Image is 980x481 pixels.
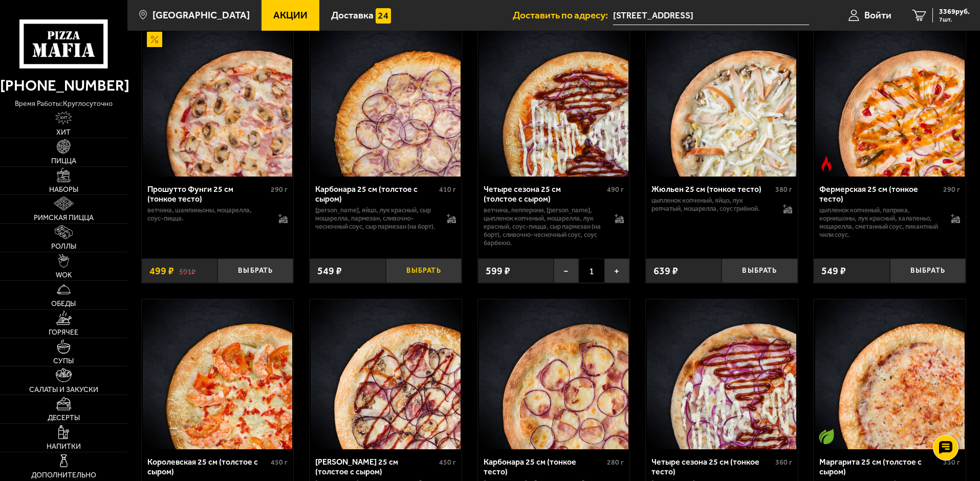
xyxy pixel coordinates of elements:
img: Королевская 25 см (толстое с сыром) [143,299,292,449]
span: 639 ₽ [654,265,678,277]
span: Санкт-Петербург, Виленский переулок, 17/5, подъезд 1 [613,6,809,25]
span: 280 г [607,458,624,467]
a: АкционныйПрошутто Фунги 25 см (тонкое тесто) [142,27,294,176]
s: 591 ₽ [179,266,195,276]
a: Вегетарианское блюдоМаргарита 25 см (толстое с сыром) [814,299,966,449]
img: Четыре сезона 25 см (толстое с сыром) [479,27,628,176]
span: [GEOGRAPHIC_DATA] [153,10,250,20]
button: Выбрать [386,258,462,283]
span: 490 г [607,185,624,194]
span: Дополнительно [31,472,96,479]
div: Четыре сезона 25 см (толстое с сыром) [484,184,605,204]
span: 599 ₽ [486,265,510,277]
img: Жюльен 25 см (тонкое тесто) [647,27,796,176]
span: Напитки [47,443,81,450]
button: Выбрать [890,258,966,283]
p: ветчина, шампиньоны, моцарелла, соус-пицца. [147,206,269,223]
span: 3369 руб. [939,8,970,15]
a: Четыре сезона 25 см (толстое с сыром) [478,27,630,176]
span: 450 г [271,458,288,467]
span: Доставить по адресу: [513,10,613,20]
div: Прошутто Фунги 25 см (тонкое тесто) [147,184,269,204]
img: Четыре сезона 25 см (тонкое тесто) [647,299,796,449]
span: 499 ₽ [149,265,174,277]
span: 549 ₽ [317,265,342,277]
span: 549 ₽ [821,265,846,277]
div: Четыре сезона 25 см (тонкое тесто) [651,457,773,476]
img: 15daf4d41897b9f0e9f617042186c801.svg [376,8,391,24]
p: цыпленок копченый, паприка, корнишоны, лук красный, халапеньо, моцарелла, сметанный соус, пикантн... [819,206,941,239]
img: Прошутто Фунги 25 см (тонкое тесто) [143,27,292,176]
span: Роллы [51,243,76,250]
a: Четыре сезона 25 см (тонкое тесто) [646,299,798,449]
img: Вегетарианское блюдо [819,429,834,444]
span: 7 шт. [939,16,970,23]
span: 1 [579,258,604,283]
div: Карбонара 25 см (толстое с сыром) [315,184,437,204]
span: Акции [273,10,308,20]
span: Салаты и закуски [29,386,98,393]
img: Маргарита 25 см (толстое с сыром) [815,299,965,449]
span: Хит [56,129,71,136]
p: [PERSON_NAME], яйцо, лук красный, сыр Моцарелла, пармезан, сливочно-чесночный соус, сыр пармезан ... [315,206,437,231]
span: Пицца [51,158,76,165]
button: Выбрать [722,258,797,283]
div: Маргарита 25 см (толстое с сыром) [819,457,941,476]
img: Чикен Барбекю 25 см (толстое с сыром) [311,299,460,449]
a: Карбонара 25 см (тонкое тесто) [478,299,630,449]
img: Фермерская 25 см (тонкое тесто) [815,27,965,176]
img: Карбонара 25 см (толстое с сыром) [311,27,460,176]
div: [PERSON_NAME] 25 см (толстое с сыром) [315,457,437,476]
div: Жюльен 25 см (тонкое тесто) [651,184,773,194]
div: Фермерская 25 см (тонкое тесто) [819,184,941,204]
span: 290 г [271,185,288,194]
span: 410 г [439,185,456,194]
a: Чикен Барбекю 25 см (толстое с сыром) [310,299,462,449]
button: + [604,258,629,283]
span: Горячее [49,329,78,336]
a: Королевская 25 см (толстое с сыром) [142,299,294,449]
button: − [554,258,579,283]
span: 380 г [775,185,792,194]
span: Супы [53,358,74,365]
span: Наборы [49,186,78,193]
img: Акционный [147,32,162,47]
div: Карбонара 25 см (тонкое тесто) [484,457,605,476]
span: Доставка [331,10,374,20]
img: Острое блюдо [819,156,834,171]
span: Десерты [48,414,80,422]
input: Ваш адрес доставки [613,6,809,25]
a: Карбонара 25 см (толстое с сыром) [310,27,462,176]
span: 360 г [775,458,792,467]
img: Карбонара 25 см (тонкое тесто) [479,299,628,449]
span: Войти [864,10,891,20]
span: 290 г [943,185,960,194]
a: Острое блюдоФермерская 25 см (тонкое тесто) [814,27,966,176]
span: WOK [56,272,72,279]
span: Римская пицца [34,214,94,222]
span: 450 г [439,458,456,467]
span: Обеды [51,300,76,308]
a: Жюльен 25 см (тонкое тесто) [646,27,798,176]
div: Королевская 25 см (толстое с сыром) [147,457,269,476]
p: цыпленок копченый, яйцо, лук репчатый, моцарелла, соус грибной. [651,196,773,213]
p: ветчина, пепперони, [PERSON_NAME], цыпленок копченый, моцарелла, лук красный, соус-пицца, сыр пар... [484,206,605,247]
button: Выбрать [217,258,293,283]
